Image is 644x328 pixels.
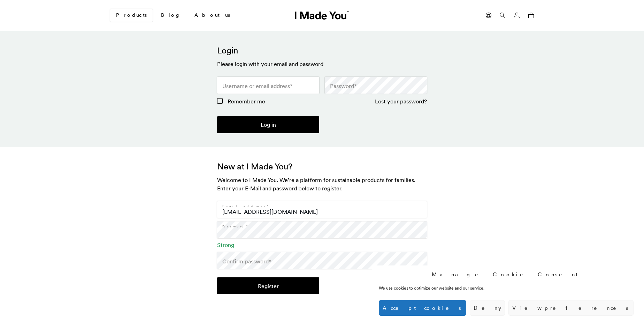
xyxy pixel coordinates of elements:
[222,204,269,208] label: Email address
[508,300,634,316] button: View preferences
[432,271,581,278] div: Manage Cookie Consent
[228,98,265,105] span: Remember me
[222,82,292,90] label: Username or email address
[217,161,427,172] h2: New at I Made You?
[375,98,427,105] a: Lost your password?
[217,98,223,104] input: Remember me
[470,300,505,316] button: Deny
[217,277,319,294] button: Register
[189,9,236,21] a: About us
[222,257,271,265] label: Confirm password
[110,9,153,22] a: Products
[217,176,427,192] h3: Welcome to I Made You. We're a platform for sustainable products for families. Enter your E-Mail ...
[217,60,427,68] h3: Please login with your email and password
[217,241,427,249] div: Strong
[155,9,186,21] a: Blog
[217,116,319,133] button: Log in
[330,82,356,90] label: Password
[217,45,427,56] h2: Login
[222,224,248,228] label: Password
[379,300,466,316] button: Accept cookies
[379,285,530,291] div: We use cookies to optimize our website and our service.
